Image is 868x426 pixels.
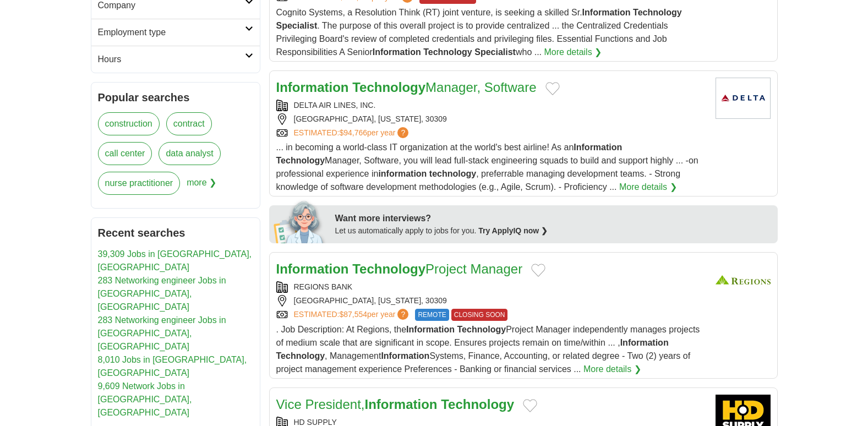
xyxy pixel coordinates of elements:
button: Add to favorite jobs [545,82,560,95]
img: Regions Bank logo [716,259,771,301]
a: More details ❯ [583,363,641,376]
img: apply-iq-scientist.png [274,199,327,243]
a: construction [98,112,160,135]
a: ESTIMATED:$87,554per year? [294,309,411,321]
img: Delta Air Lines logo [716,78,771,119]
h2: Popular searches [98,89,253,106]
strong: Information [381,351,429,361]
span: CLOSING SOON [451,309,508,321]
strong: Technology [276,351,325,361]
a: 283 Networking engineer Jobs in [GEOGRAPHIC_DATA], [GEOGRAPHIC_DATA] [98,315,226,351]
a: 39,309 Jobs in [GEOGRAPHIC_DATA], [GEOGRAPHIC_DATA] [98,249,252,272]
div: [GEOGRAPHIC_DATA], [US_STATE], 30309 [276,295,707,307]
a: 9,609 Network Jobs in [GEOGRAPHIC_DATA], [GEOGRAPHIC_DATA] [98,381,192,417]
span: REMOTE [415,309,449,321]
a: nurse practitioner [98,172,181,195]
strong: Technology [633,8,682,17]
div: Let us automatically apply to jobs for you. [335,225,771,237]
h2: Employment type [98,26,245,39]
a: 8,010 Jobs in [GEOGRAPHIC_DATA], [GEOGRAPHIC_DATA] [98,355,247,378]
strong: Technology [457,325,506,334]
a: Employment type [91,19,260,46]
span: . Job Description: At Regions, the Project Manager independently manages projects of medium scale... [276,325,700,374]
div: Want more interviews? [335,212,771,225]
span: $87,554 [339,310,367,319]
a: contract [166,112,212,135]
a: data analyst [159,142,220,165]
span: more ❯ [187,172,216,201]
a: Try ApplyIQ now ❯ [478,226,548,235]
span: Cognito Systems, a Resolution Think (RT) joint venture, is seeking a skilled Sr. . The purpose of... [276,8,682,57]
h2: Hours [98,53,245,66]
button: Add to favorite jobs [523,399,537,412]
strong: Technology [352,261,425,276]
strong: information [378,169,427,178]
strong: Information [276,80,349,95]
a: More details ❯ [544,46,602,59]
div: [GEOGRAPHIC_DATA], [US_STATE], 30309 [276,113,707,125]
a: ESTIMATED:$94,766per year? [294,127,411,139]
a: DELTA AIR LINES, INC. [294,101,376,110]
strong: Information [364,397,437,412]
span: $94,766 [339,128,367,137]
a: Vice President,Information Technology [276,397,515,412]
strong: Information [620,338,669,347]
a: 283 Networking engineer Jobs in [GEOGRAPHIC_DATA], [GEOGRAPHIC_DATA] [98,276,226,312]
span: ? [397,309,408,320]
a: Information TechnologyManager, Software [276,80,537,95]
span: ... in becoming a world-class IT organization at the world's best airline! As an Manager, Softwar... [276,143,698,192]
strong: Technology [276,156,325,165]
h2: Recent searches [98,225,253,241]
a: Hours [91,46,260,73]
a: REGIONS BANK [294,282,353,291]
strong: Specialist [474,47,516,57]
a: call center [98,142,152,165]
span: ? [397,127,408,138]
button: Add to favorite jobs [531,264,545,277]
a: More details ❯ [619,181,677,194]
strong: Information [276,261,349,276]
a: Information TechnologyProject Manager [276,261,523,276]
strong: Specialist [276,21,318,30]
strong: Information [373,47,421,57]
strong: Technology [352,80,425,95]
strong: Technology [423,47,472,57]
strong: technology [429,169,476,178]
strong: Information [574,143,622,152]
strong: Information [582,8,631,17]
strong: Technology [441,397,514,412]
strong: Information [406,325,455,334]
